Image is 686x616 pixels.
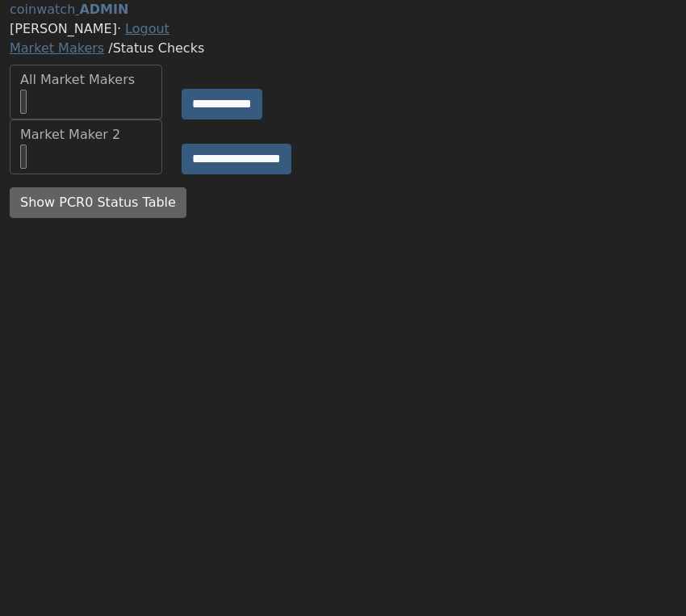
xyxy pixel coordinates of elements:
span: · [117,21,121,36]
div: Market Maker 2 [20,125,152,145]
button: Show PCR0 Status Table [10,187,186,218]
span: / [108,40,112,56]
a: Logout [125,21,169,36]
div: Status Checks [10,39,676,58]
a: Market Makers [10,40,104,56]
div: [PERSON_NAME] [10,19,676,39]
a: coinwatch ADMIN [10,2,128,17]
div: All Market Makers [20,70,152,90]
